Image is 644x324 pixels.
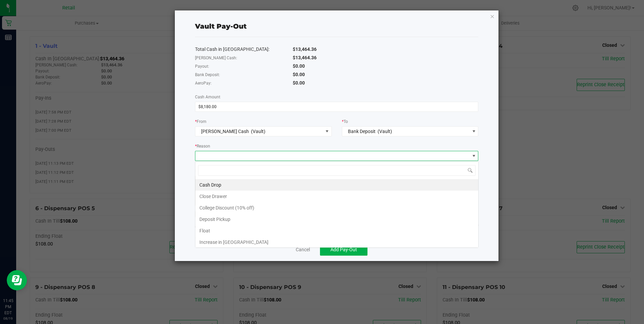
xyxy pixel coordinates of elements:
[195,56,237,60] span: [PERSON_NAME] Cash:
[195,64,209,69] span: Payout:
[7,270,27,290] iframe: Resource center
[201,129,249,134] span: [PERSON_NAME] Cash
[342,119,348,125] label: To
[378,129,392,134] span: (Vault)
[293,80,305,86] span: $0.00
[293,55,317,60] span: $13,464.36
[330,247,357,252] span: Add Pay-Out
[195,225,478,236] li: Float
[195,46,269,52] span: Total Cash in [GEOGRAPHIC_DATA]:
[195,191,478,202] li: Close Drawer
[195,72,220,77] span: Bank Deposit:
[195,236,478,248] li: Increase in [GEOGRAPHIC_DATA]
[348,129,376,134] span: Bank Deposit
[293,46,317,52] span: $13,464.36
[195,214,478,225] li: Deposit Pickup
[195,21,247,31] div: Vault Pay-Out
[195,81,212,86] span: AeroPay:
[293,72,305,77] span: $0.00
[293,63,305,69] span: $0.00
[195,179,478,191] li: Cash Drop
[195,95,220,99] span: Cash Amount
[251,129,265,134] span: (Vault)
[195,119,206,125] label: From
[296,246,310,253] a: Cancel
[195,202,478,214] li: College Discount (10% off)
[320,244,367,256] button: Add Pay-Out
[195,143,210,149] label: Reason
